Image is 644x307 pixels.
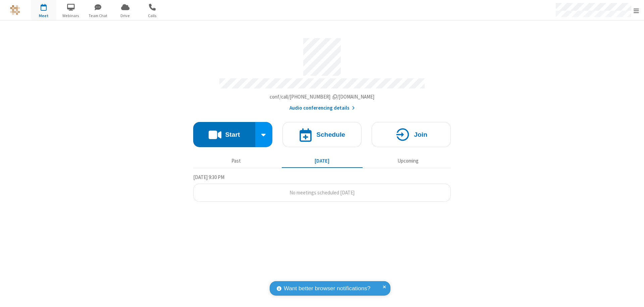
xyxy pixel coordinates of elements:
[289,189,355,196] span: No meetings scheduled [DATE]
[270,94,375,100] span: Copy my meeting room link
[196,155,277,167] button: Past
[31,13,56,19] span: Meet
[282,122,362,147] button: Schedule
[193,33,451,112] section: Account details
[414,131,427,138] h4: Join
[282,155,363,167] button: [DATE]
[113,13,138,19] span: Drive
[193,122,255,147] button: Start
[372,122,451,147] button: Join
[316,131,345,138] h4: Schedule
[193,173,451,202] section: Today's Meetings
[193,174,224,180] span: [DATE] 9:30 PM
[10,5,20,15] img: QA Selenium DO NOT DELETE OR CHANGE
[255,122,273,147] div: Start conference options
[140,13,165,19] span: Calls
[225,131,240,138] h4: Start
[284,284,370,293] span: Want better browser notifications?
[58,13,84,19] span: Webinars
[368,155,448,167] button: Upcoming
[289,104,355,112] button: Audio conferencing details
[86,13,111,19] span: Team Chat
[270,93,375,101] button: Copy my meeting room linkCopy my meeting room link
